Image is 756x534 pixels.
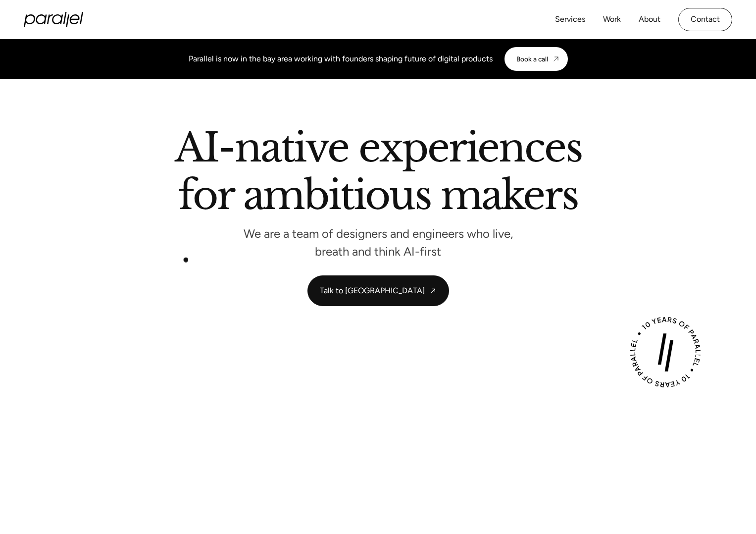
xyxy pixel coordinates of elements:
div: Parallel is now in the bay area working with founders shaping future of digital products [189,53,493,65]
a: home [24,12,83,27]
a: About [639,12,660,27]
a: Work [603,12,621,27]
a: Contact [678,8,732,31]
p: We are a team of designers and engineers who live, breath and think AI-first [230,229,527,256]
img: CTA arrow image [552,55,560,63]
div: Book a call [516,55,548,63]
a: Book a call [504,47,568,71]
a: Services [555,12,585,27]
h2: AI-native experiences for ambitious makers [96,128,660,219]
